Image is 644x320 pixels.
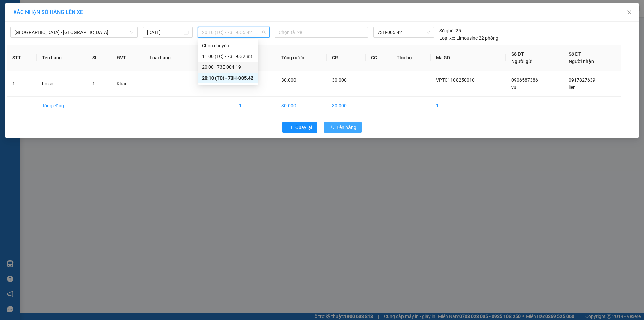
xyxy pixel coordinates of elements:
[337,124,356,131] span: Lên hàng
[324,122,362,133] button: uploadLên hàng
[377,27,430,37] span: 73H-005.42
[327,45,366,71] th: CR
[439,27,461,34] div: 25
[511,85,516,90] span: vu
[439,34,455,42] span: Loại xe:
[276,45,327,71] th: Tổng cước
[431,45,506,71] th: Mã GD
[439,27,454,34] span: Số ghế:
[569,77,595,83] span: 0917827639
[281,77,296,83] span: 30.000
[511,77,538,83] span: 0906587386
[620,3,639,22] button: Close
[366,45,391,71] th: CC
[147,29,182,36] input: 11/08/2025
[569,51,581,57] span: Số ĐT
[569,85,576,90] span: lien
[7,71,37,97] td: 1
[37,97,87,115] td: Tổng cộng
[282,122,317,133] button: rollbackQuay lại
[276,97,327,115] td: 30.000
[37,71,87,97] td: ho so
[202,53,254,60] div: 11:00 (TC) - 73H-032.83
[14,27,133,37] span: Hà Nội - Quảng Bình
[193,45,234,71] th: Ghi chú
[234,97,276,115] td: 1
[511,59,533,64] span: Người gửi
[202,74,254,82] div: 20:10 (TC) - 73H-005.42
[288,125,292,130] span: rollback
[329,125,334,130] span: upload
[202,42,254,49] div: Chọn chuyến
[439,34,498,42] div: Limousine 22 phòng
[111,71,144,97] td: Khác
[295,124,312,131] span: Quay lại
[436,77,475,83] span: VPTC1108250010
[7,45,37,71] th: STT
[391,45,431,71] th: Thu hộ
[87,45,111,71] th: SL
[198,40,258,51] div: Chọn chuyến
[37,45,87,71] th: Tên hàng
[332,77,347,83] span: 30.000
[569,59,594,64] span: Người nhận
[144,45,193,71] th: Loại hàng
[13,9,83,15] span: XÁC NHẬN SỐ HÀNG LÊN XE
[92,81,95,86] span: 1
[202,27,266,37] span: 20:10 (TC) - 73H-005.42
[111,45,144,71] th: ĐVT
[327,97,366,115] td: 30.000
[627,10,632,15] span: close
[202,63,254,71] div: 20:00 - 73E-004.19
[431,97,506,115] td: 1
[511,51,524,57] span: Số ĐT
